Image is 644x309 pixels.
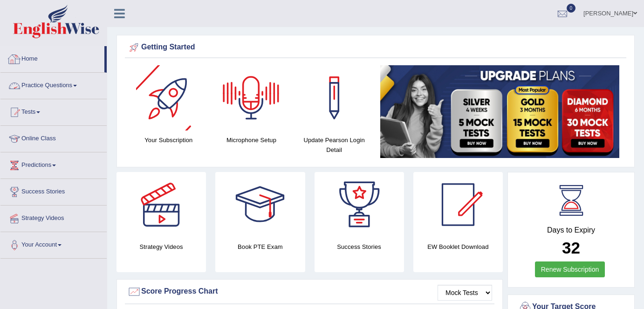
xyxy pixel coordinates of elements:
[380,65,619,158] img: small5.jpg
[0,232,107,255] a: Your Account
[116,242,206,252] h4: Strategy Videos
[0,46,104,69] a: Home
[413,242,503,252] h4: EW Booklet Download
[0,179,107,202] a: Success Stories
[0,152,107,176] a: Predictions
[0,126,107,149] a: Online Class
[0,99,107,123] a: Tests
[0,206,107,229] a: Strategy Videos
[315,242,404,252] h4: Success Stories
[567,4,576,13] span: 0
[562,239,580,257] b: 32
[535,261,605,277] a: Renew Subscription
[215,135,288,145] h4: Microphone Setup
[132,135,206,145] h4: Your Subscription
[127,41,624,55] div: Getting Started
[297,135,371,155] h4: Update Pearson Login Detail
[215,242,305,252] h4: Book PTE Exam
[518,226,624,234] h4: Days to Expiry
[127,285,492,299] div: Score Progress Chart
[0,73,107,96] a: Practice Questions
